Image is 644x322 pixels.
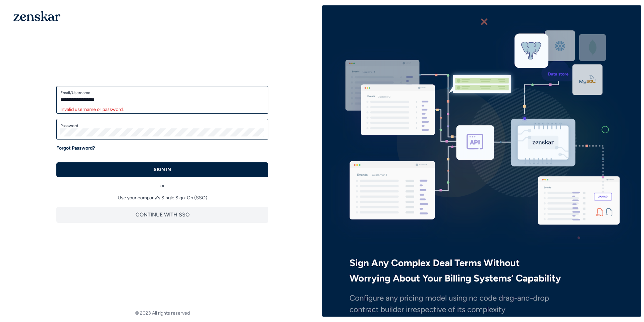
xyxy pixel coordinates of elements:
[154,166,171,173] p: SIGN IN
[60,123,264,128] label: Password
[13,11,60,21] img: 1OGAJ2xQqyY4LXKgY66KYq0eOWRCkrZdAb3gUhuVAqdWPZE9SRJmCz+oDMSn4zDLXe31Ii730ItAGKgCKgCCgCikA4Av8PJUP...
[56,145,95,152] a: Forgot Password?
[56,207,268,223] button: CONTINUE WITH SSO
[3,310,322,317] footer: © 2023 All rights reserved
[60,90,264,95] label: Email/Username
[60,106,264,113] div: Invalid username or password.
[56,162,268,177] button: SIGN IN
[56,195,268,201] p: Use your company's Single Sign-On (SSO)
[56,177,268,189] div: or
